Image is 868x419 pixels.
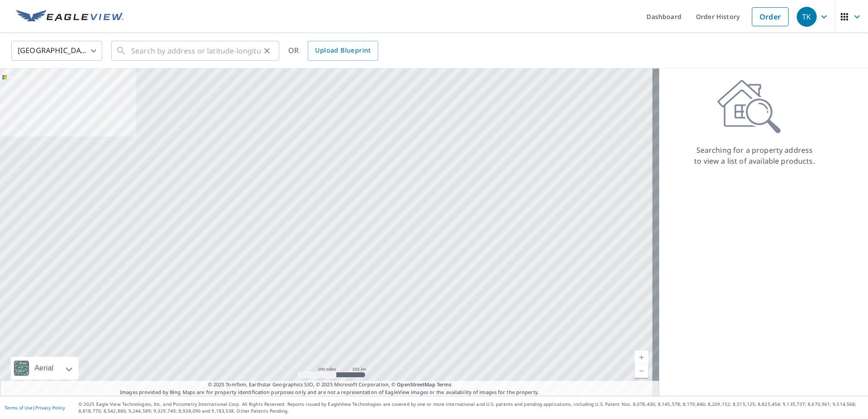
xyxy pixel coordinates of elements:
a: Current Level 5, Zoom Out [635,364,648,378]
p: Searching for a property address to view a list of available products. [694,145,815,166]
span: © 2025 TomTom, Earthstar Geographics SIO, © 2025 Microsoft Corporation, © [208,381,452,389]
div: OR [288,41,378,61]
a: Terms [437,381,452,388]
span: Upload Blueprint [315,45,370,56]
button: Clear [261,44,273,57]
a: Privacy Policy [35,404,65,411]
a: Terms of Use [5,404,33,411]
a: Current Level 5, Zoom In [635,351,648,364]
div: [GEOGRAPHIC_DATA] [11,38,102,63]
div: Aerial [11,357,79,380]
a: OpenStreetMap [397,381,435,388]
input: Search by address or latitude-longitude [131,38,261,63]
a: Order [752,7,789,26]
img: EV Logo [16,10,123,24]
a: Upload Blueprint [308,41,378,61]
div: Aerial [32,357,56,380]
p: | [5,405,65,410]
p: © 2025 Eagle View Technologies, Inc. and Pictometry International Corp. All Rights Reserved. Repo... [79,401,863,414]
div: TK [797,7,817,27]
